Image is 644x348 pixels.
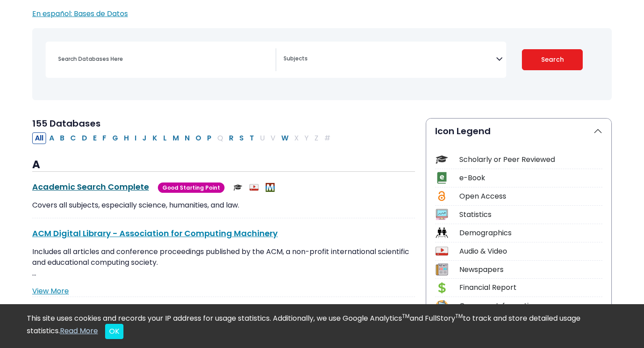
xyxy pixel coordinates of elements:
[459,191,602,202] div: Open Access
[459,282,602,293] div: Financial Report
[426,119,611,144] button: Icon Legend
[32,132,334,143] div: Alpha-list to filter by first letter of database name
[60,326,98,336] a: Read More
[57,132,67,144] button: Filter Results B
[100,132,109,144] button: Filter Results F
[226,132,236,144] button: Filter Results R
[455,312,463,320] sup: TM
[250,183,258,192] img: Audio & Video
[53,52,275,65] input: Search database by title or keyword
[204,132,214,144] button: Filter Results P
[110,132,121,144] button: Filter Results G
[90,132,99,144] button: Filter Results E
[32,117,101,130] span: 155 Databases
[121,132,131,144] button: Filter Results H
[233,183,242,192] img: Scholarly or Peer Reviewed
[459,228,602,238] div: Demographics
[79,132,90,144] button: Filter Results D
[32,132,46,144] button: All
[47,132,57,144] button: Filter Results A
[279,132,291,144] button: Filter Results W
[436,208,448,221] img: Icon Statistics
[436,227,448,239] img: Icon Demographics
[32,28,612,100] nav: Search filters
[32,228,278,239] a: ACM Digital Library - Association for Computing Machinery
[68,132,79,144] button: Filter Results C
[132,132,139,144] button: Filter Results I
[436,245,448,257] img: Icon Audio & Video
[436,300,448,312] img: Icon Company Information
[459,246,602,257] div: Audio & Video
[140,132,149,144] button: Filter Results J
[32,8,128,19] a: En español: Bases de Datos
[193,132,204,144] button: Filter Results O
[459,209,602,220] div: Statistics
[459,173,602,183] div: e-Book
[182,132,192,144] button: Filter Results N
[32,158,415,172] h3: A
[32,181,149,192] a: Academic Search Complete
[459,264,602,275] div: Newspapers
[170,132,182,144] button: Filter Results M
[161,132,169,144] button: Filter Results L
[27,313,617,339] div: This site uses cookies and records your IP address for usage statistics. Additionally, we use Goo...
[436,172,448,184] img: Icon e-Book
[522,49,583,70] button: Submit for Search Results
[32,246,415,279] p: Includes all articles and conference proceedings published by the ACM, a non-profit international...
[436,153,448,166] img: Icon Scholarly or Peer Reviewed
[32,286,69,296] a: View More
[32,200,415,211] p: Covers all subjects, especially science, humanities, and law.
[284,56,496,63] textarea: Search
[436,190,447,202] img: Icon Open Access
[247,132,257,144] button: Filter Results T
[436,263,448,276] img: Icon Newspapers
[436,282,448,294] img: Icon Financial Report
[158,182,225,193] span: Good Starting Point
[105,324,123,339] button: Close
[402,312,410,320] sup: TM
[459,301,602,311] div: Company Information
[150,132,160,144] button: Filter Results K
[237,132,246,144] button: Filter Results S
[459,154,602,165] div: Scholarly or Peer Reviewed
[266,183,275,192] img: MeL (Michigan electronic Library)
